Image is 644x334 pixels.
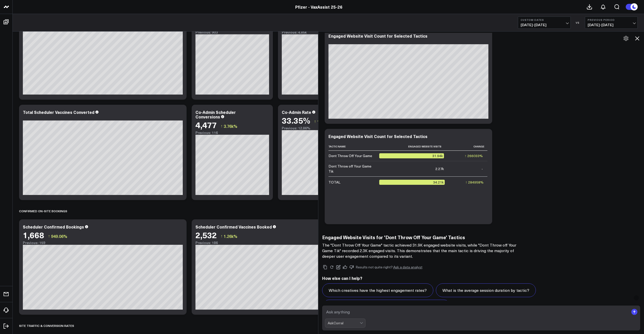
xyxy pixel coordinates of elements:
div: - [482,166,483,171]
button: Previous Period[DATE]-[DATE] [585,17,638,29]
button: How do bounce rates compare across different landing pages? [322,300,451,313]
span: Results not quite right? [356,265,393,269]
div: Total Scheduler Vaccines Converted [23,109,94,115]
div: Site Traffic & Conversion Rates [19,320,74,331]
div: Previous: 4.85k [282,30,355,34]
div: 33.35% [282,116,310,125]
b: Previous Period [588,18,635,21]
span: 949.06% [51,233,67,239]
div: 31.94k [379,153,444,158]
div: Dont Throw off Your Game Tik [328,164,375,174]
h3: Engaged Website Visits for 'Dont Throw Off Your Game' Tactics [322,234,525,240]
div: 4,477 [195,120,217,129]
span: 1.26k% [224,233,237,239]
th: Engaged Website Visits [379,142,449,151]
div: Previous: 116 [195,131,269,135]
button: Copy [322,264,328,270]
div: Previous: 159 [23,241,183,245]
button: Which creatives have the highest engagement rates? [322,283,433,297]
div: Previous: 12.86% [282,126,355,130]
p: The "Dont Throw Off Your Game" tactic achieved 31.9K engaged website visits, while "Dont Throw of... [322,242,525,259]
div: 2,532 [195,230,217,239]
th: Change [449,142,487,151]
div: Dont Throw Off Your Game [328,153,372,158]
div: ↑ 284958% [466,180,484,185]
h2: How else can I help? [322,275,640,281]
span: [DATE] - [DATE] [588,23,635,27]
div: Confirmed On-Site Bookings [19,205,67,217]
b: Custom Dates [521,18,568,21]
a: Ask a data analyst [393,265,422,269]
div: 34.21k [379,180,445,185]
div: 2.27k [435,166,444,171]
div: Previous: 186 [195,241,355,245]
span: ↑ [221,123,223,129]
span: [DATE] - [DATE] [521,23,568,27]
div: Co-Admin Rate [282,109,311,115]
div: Scheduler Confirmed Bookings [23,224,84,230]
div: Previous: 903 [195,30,269,34]
span: 3.76k% [224,123,237,129]
span: ↑ [314,118,316,125]
span: ↑ [221,233,223,239]
th: Tactic Name [328,142,379,151]
div: AskCorral [328,321,360,325]
div: Engaged Website Visit Count for Selected Tactics [328,33,427,39]
button: Custom Dates[DATE]-[DATE] [518,17,571,29]
div: Engaged Website Visit Count for Selected Tactics [328,133,427,139]
div: VS [573,21,582,24]
div: Co-Admin Scheduler Conversions [195,109,236,119]
a: Pfizer - VaxAssist 25-26 [295,4,342,10]
button: What is the average session duration by tactic? [436,283,536,297]
div: 1,668 [23,230,44,239]
div: Scheduler Confirmed Vaccines Booked [195,224,272,230]
div: TOTAL [328,180,340,185]
span: ↑ [48,233,50,239]
div: ↑ 266033% [465,153,483,158]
